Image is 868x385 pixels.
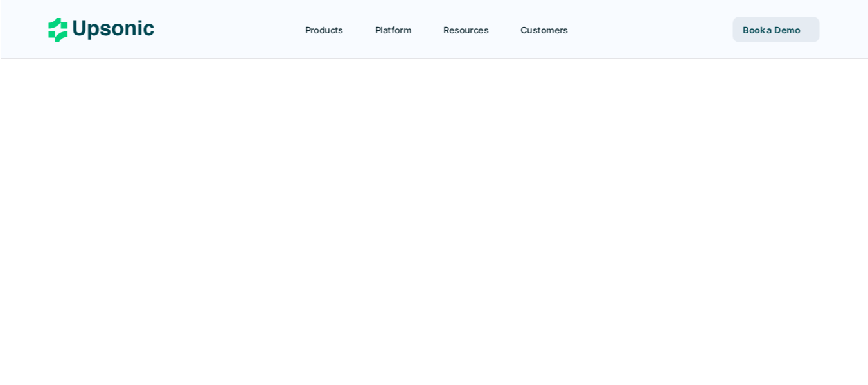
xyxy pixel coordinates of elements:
[226,238,642,278] p: From onboarding to compliance to settlement to autonomous control. Work with %82 more efficiency ...
[733,17,820,42] a: Book a Demo
[375,23,411,37] p: Platform
[444,23,489,37] p: Resources
[521,23,569,37] p: Customers
[743,23,801,37] p: Book a Demo
[297,18,364,41] a: Products
[380,311,488,350] a: Book a Demo
[213,109,655,208] h2: Agentic AI Platform for FinTech Operations
[395,319,463,341] p: Book a Demo
[305,23,343,37] p: Products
